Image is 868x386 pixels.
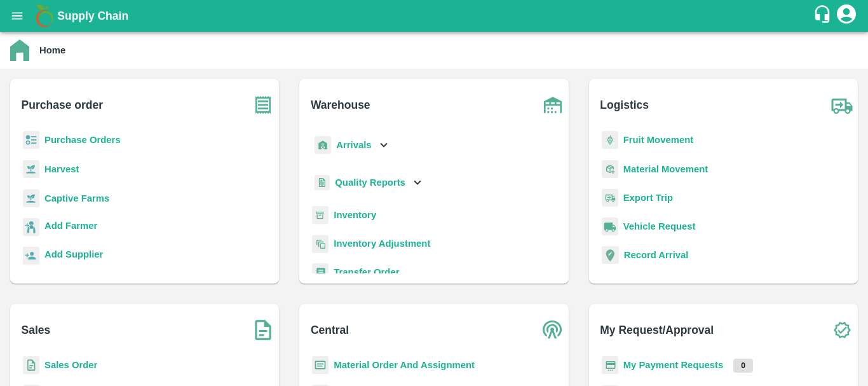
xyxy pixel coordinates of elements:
[537,314,569,346] img: central
[315,175,330,191] img: qualityReport
[23,160,39,179] img: harvest
[3,1,32,31] button: open drawer
[44,219,97,236] a: Add Farmer
[23,189,39,208] img: harvest
[23,218,39,237] img: farmer
[44,249,103,259] b: Add Supplier
[44,360,97,370] a: Sales Order
[602,189,618,207] img: delivery
[22,321,51,339] b: Sales
[624,250,689,260] a: Record Arrival
[23,131,39,149] img: reciept
[623,360,724,370] a: My Payment Requests
[44,221,97,231] b: Add Farmer
[312,235,329,253] img: inventory
[10,39,29,61] img: home
[813,4,835,27] div: customer-support
[602,160,618,179] img: material
[826,314,858,346] img: check
[57,10,128,22] b: Supply Chain
[334,267,399,277] a: Transfer Order
[623,164,709,174] a: Material Movement
[312,170,424,196] div: Quality Reports
[623,135,694,145] a: Fruit Movement
[336,140,371,150] b: Arrivals
[312,356,329,375] img: centralMaterial
[32,3,57,29] img: logo
[600,321,714,339] b: My Request/Approval
[334,360,475,370] a: Material Order And Assignment
[733,359,753,373] p: 0
[312,263,329,282] img: whTransfer
[57,7,813,25] a: Supply Chain
[311,321,349,339] b: Central
[39,45,65,55] b: Home
[600,96,649,114] b: Logistics
[315,136,331,155] img: whArrival
[44,247,103,265] a: Add Supplier
[602,356,618,375] img: payment
[22,96,103,114] b: Purchase order
[334,210,376,220] a: Inventory
[44,164,79,174] a: Harvest
[311,96,370,114] b: Warehouse
[623,221,696,231] a: Vehicle Request
[312,206,329,224] img: whInventory
[602,131,618,149] img: fruit
[537,89,569,121] img: warehouse
[334,238,430,249] a: Inventory Adjustment
[23,356,39,375] img: sales
[23,247,39,265] img: supplier
[247,89,279,121] img: purchase
[44,193,109,203] a: Captive Farms
[623,193,673,203] a: Export Trip
[312,131,391,160] div: Arrivals
[826,89,858,121] img: truck
[835,3,858,29] div: account of current user
[602,246,619,264] img: recordArrival
[335,177,405,188] b: Quality Reports
[44,135,121,145] a: Purchase Orders
[602,217,618,236] img: vehicle
[247,314,279,346] img: soSales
